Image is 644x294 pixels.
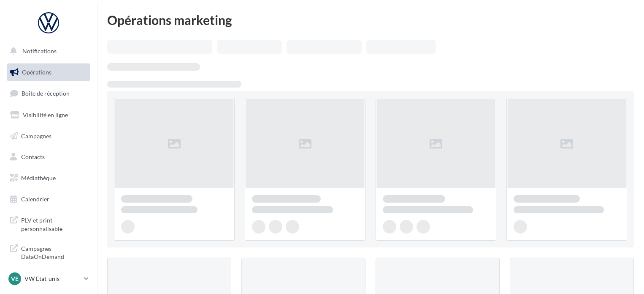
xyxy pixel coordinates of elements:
[22,69,51,76] span: Opérations
[21,174,56,181] span: Médiathèque
[21,214,87,233] span: PLV et print personnalisable
[5,190,92,208] a: Calendrier
[5,148,92,166] a: Contacts
[5,106,92,124] a: Visibilité en ligne
[23,111,68,118] span: Visibilité en ligne
[5,84,92,102] a: Boîte de réception
[21,132,51,139] span: Campagnes
[21,153,45,160] span: Contacts
[5,239,92,264] a: Campagnes DataOnDemand
[107,14,634,26] div: Opérations marketing
[5,211,92,236] a: PLV et print personnalisable
[7,271,90,287] a: VE VW Etat-unis
[11,275,19,283] span: VE
[5,169,92,187] a: Médiathèque
[21,243,87,261] span: Campagnes DataOnDemand
[5,42,89,60] button: Notifications
[21,195,49,203] span: Calendrier
[22,47,57,55] span: Notifications
[22,90,70,97] span: Boîte de réception
[5,127,92,145] a: Campagnes
[5,63,92,81] a: Opérations
[24,275,81,283] p: VW Etat-unis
